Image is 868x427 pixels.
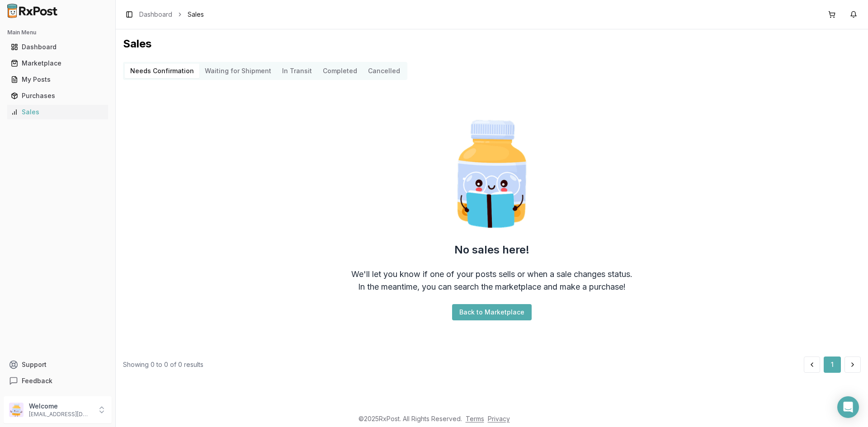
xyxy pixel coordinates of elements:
div: In the meantime, you can search the marketplace and make a purchase! [358,281,626,293]
button: Dashboard [4,40,112,54]
div: Open Intercom Messenger [837,396,859,418]
button: In Transit [277,64,317,78]
a: Marketplace [7,55,108,71]
div: Sales [11,108,104,117]
button: Purchases [4,89,112,103]
a: Privacy [488,415,510,422]
button: Marketplace [4,56,112,70]
button: Needs Confirmation [125,64,199,78]
button: Cancelled [363,64,406,78]
button: Feedback [4,373,112,389]
a: Sales [7,104,108,120]
img: RxPost Logo [4,4,61,18]
p: Welcome [29,402,92,411]
div: Showing 0 to 0 of 0 results [123,360,203,369]
a: Terms [466,415,484,422]
button: Completed [317,64,363,78]
button: Support [4,357,112,373]
img: Smart Pill Bottle [434,116,550,232]
button: Back to Marketplace [452,304,532,320]
span: Feedback [22,376,52,385]
nav: breadcrumb [139,10,204,19]
div: My Posts [11,75,104,84]
a: My Posts [7,71,108,88]
button: Waiting for Shipment [199,64,277,78]
div: Marketplace [11,59,104,68]
p: [EMAIL_ADDRESS][DOMAIN_NAME] [29,411,92,418]
h1: Sales [123,37,861,51]
div: Purchases [11,91,104,100]
span: Sales [188,10,204,19]
div: We'll let you know if one of your posts sells or when a sale changes status. [351,268,632,281]
a: Purchases [7,88,108,104]
div: Dashboard [11,42,104,52]
h2: No sales here! [454,243,529,257]
button: Sales [4,105,112,119]
button: 1 [824,357,841,373]
button: My Posts [4,72,112,87]
h2: Main Menu [7,29,108,36]
a: Dashboard [7,39,108,55]
a: Dashboard [139,10,172,19]
img: User avatar [9,403,24,417]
